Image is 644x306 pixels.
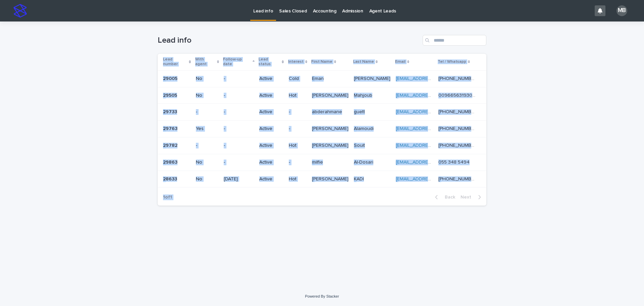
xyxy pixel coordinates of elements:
p: Lead status [259,56,280,68]
p: [PHONE_NUMBER] [438,75,477,82]
p: Active [259,76,283,82]
p: 00966563193063 [438,91,477,98]
p: 29782 [163,141,179,148]
p: Last Name [353,58,374,65]
p: [PERSON_NAME] [312,175,350,182]
tr: 2950529505 No-ActiveHot[PERSON_NAME][PERSON_NAME] MahjoubMahjoub [EMAIL_ADDRESS][DOMAIN_NAME] 009... [158,87,486,104]
p: [DATE] [224,176,254,182]
p: - [224,109,254,115]
p: - [224,76,254,82]
p: Al-Dosari [354,158,375,165]
p: Active [259,109,283,115]
p: No [196,160,219,165]
p: [PHONE_NUMBER] [438,125,477,132]
p: Interest [288,58,304,65]
p: No [196,76,219,82]
p: Tel / Whatsapp [438,58,466,65]
p: 29005 [163,75,179,82]
p: - [224,160,254,165]
p: Hot [289,143,307,148]
p: guett [354,108,366,115]
h1: Lead info [158,36,420,45]
p: milfie [312,158,324,165]
p: 29505 [163,91,178,98]
p: No [196,176,219,182]
span: Next [461,195,475,200]
a: [EMAIL_ADDRESS][DOMAIN_NAME] [396,110,472,114]
tr: 2973329733 --Active-abderahmaneabderahmane guettguett [EMAIL_ADDRESS][DOMAIN_NAME] [PHONE_NUMBER]... [158,104,486,121]
p: [PERSON_NAME] [312,125,350,132]
p: - [289,109,307,115]
p: Active [259,93,283,98]
p: [PHONE_NUMBER] [438,175,477,182]
p: - [224,143,254,148]
p: [PERSON_NAME] [312,141,350,148]
tr: 2900529005 No-ActiveColdEmanEman [PERSON_NAME][PERSON_NAME] [EMAIL_ADDRESS][PERSON_NAME][DOMAIN_N... [158,70,486,87]
p: 1 of 1 [158,189,177,206]
p: Hot [289,176,307,182]
p: Eman [312,75,325,82]
p: Active [259,160,283,165]
p: [PHONE_NUMBER] [438,141,477,148]
div: MB [616,5,627,16]
p: Active [259,126,283,132]
a: [EMAIL_ADDRESS][DOMAIN_NAME] [396,177,472,181]
a: [EMAIL_ADDRESS][DOMAIN_NAME] [396,93,472,98]
p: No [196,93,219,98]
p: ‭055 348 5494‬ [438,158,471,165]
p: - [224,93,254,98]
span: Back [441,195,455,200]
p: - [196,109,219,115]
p: abderahmane [312,108,343,115]
p: KADI [354,175,365,182]
p: 28633 [163,175,178,182]
a: [EMAIL_ADDRESS][PERSON_NAME][DOMAIN_NAME] [396,76,508,81]
p: - [224,126,254,132]
tr: 2976329763 Yes-Active-[PERSON_NAME][PERSON_NAME] AlamoudiAlamoudi [EMAIL_ADDRESS][DOMAIN_NAME] [P... [158,121,486,137]
a: [EMAIL_ADDRESS][DOMAIN_NAME] [396,160,472,165]
a: [EMAIL_ADDRESS][DOMAIN_NAME] [396,143,472,148]
button: Next [458,194,486,200]
p: Cold [289,76,307,82]
input: Search [423,35,486,46]
p: Follow-up date [223,56,251,68]
p: 29733 [163,108,178,115]
p: - [196,143,219,148]
p: Mahjoub [354,91,374,98]
p: Hot [289,93,307,98]
p: - [289,126,307,132]
p: First Name [311,58,332,65]
tr: 2978229782 --ActiveHot[PERSON_NAME][PERSON_NAME] SouitSouit [EMAIL_ADDRESS][DOMAIN_NAME] [PHONE_N... [158,137,486,154]
p: Lead number [163,56,187,68]
p: - [289,160,307,165]
p: Alamoudi [354,125,375,132]
p: [PERSON_NAME] [312,91,350,98]
p: 29863 [163,158,179,165]
p: With agent [195,56,216,68]
p: 29763 [163,125,179,132]
p: Yes [196,126,219,132]
p: [PERSON_NAME] [354,75,392,82]
img: stacker-logo-s-only.png [13,4,27,17]
tr: 2863328633 No[DATE]ActiveHot[PERSON_NAME][PERSON_NAME] KADIKADI [EMAIL_ADDRESS][DOMAIN_NAME] [PHO... [158,171,486,187]
p: Souit [354,141,366,148]
button: Back [430,194,458,200]
p: Active [259,176,283,182]
p: Email [395,58,406,65]
p: Active [259,143,283,148]
a: Powered By Stacker [305,294,339,298]
p: [PHONE_NUMBER] [438,108,477,115]
a: [EMAIL_ADDRESS][DOMAIN_NAME] [396,126,472,131]
tr: 2986329863 No-Active-milfiemilfie Al-DosariAl-Dosari [EMAIL_ADDRESS][DOMAIN_NAME] ‭055 348 5494‬‭... [158,154,486,171]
